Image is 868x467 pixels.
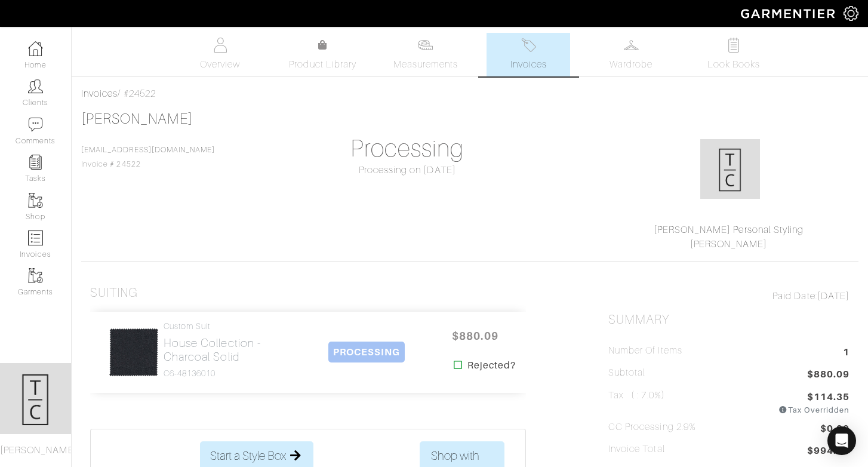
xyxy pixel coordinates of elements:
[287,163,528,177] div: Processing on [DATE]
[654,225,804,235] a: [PERSON_NAME] Personal Styling
[109,327,159,377] img: 2SNk16tekWtBxcCiVcNmTQUS
[772,291,817,302] span: Paid Date:
[521,38,536,53] img: orders-27d20c2124de7fd6de4e0e44c1d41de31381a507db9b33961299e4e07d508b8c.svg
[820,422,849,438] span: $0.00
[281,38,365,72] a: Product Library
[807,444,849,460] span: $994.44
[807,390,849,404] span: $114.35
[90,285,138,300] h3: Suiting
[692,33,775,76] a: Look Books
[843,345,849,361] span: 1
[28,41,43,56] img: dashboard-icon-dbcd8f5a0b271acd01030246c82b418ddd0df26cd7fceb0bd07c9910d44c42f6.png
[81,146,215,154] a: [EMAIL_ADDRESS][DOMAIN_NAME]
[827,426,856,455] div: Open Intercom Messenger
[289,57,356,72] span: Product Library
[200,57,240,72] span: Overview
[28,268,43,283] img: garments-icon-b7da505a4dc4fd61783c78ac3ca0ef83fa9d6f193b1c9dc38574b1d14d53ca28.png
[164,321,299,331] h4: Custom Suit
[213,38,227,53] img: basicinfo-40fd8af6dae0f16599ec9e87c0ef1c0a1fdea2edbe929e3d69a839185d80c458.svg
[28,193,43,208] img: garments-icon-b7da505a4dc4fd61783c78ac3ca0ef83fa9d6f193b1c9dc38574b1d14d53ca28.png
[81,87,858,101] div: / #24522
[28,79,43,94] img: clients-icon-6bae9207a08558b7cb47a8932f037763ab4055f8c8b6bfacd5dc20c3e0201464.png
[624,38,639,53] img: wardrobe-487a4870c1b7c33e795ec22d11cfc2ed9d08956e64fb3008fe2437562e282088.svg
[164,368,299,379] h4: C6-48136010
[589,33,673,76] a: Wardrobe
[608,312,849,327] h2: Summary
[608,367,645,379] h5: Subtotal
[608,390,665,411] h5: Tax ( : 7.0%)
[510,57,547,72] span: Invoices
[28,231,43,245] img: orders-icon-0abe47150d42831381b5fb84f609e132dff9fe21cb692f30cb5eec754e2cba89.png
[393,57,458,72] span: Measurements
[164,321,299,379] a: Custom Suit House Collection - Charcoal Solid C6-48136010
[81,88,118,99] a: Invoices
[844,6,858,21] img: gear-icon-white-bd11855cb880d31180b6d7d6211b90ccbf57a29d726f0c71d8c61bd08dd39cc2.png
[81,146,215,168] span: Invoice # 24522
[164,336,299,364] h2: House Collection - Charcoal Solid
[328,342,405,362] span: PROCESSING
[608,444,665,455] h5: Invoice Total
[287,134,528,163] h1: Processing
[778,404,849,416] div: Tax Overridden
[439,323,511,349] span: $880.09
[418,38,433,53] img: measurements-466bbee1fd09ba9460f595b01e5d73f9e2bff037440d3c8f018324cb6cdf7a4a.svg
[727,38,741,53] img: todo-9ac3debb85659649dc8f770b8b6100bb5dab4b48dedcbae339e5042a72dfd3cc.svg
[178,33,262,76] a: Overview
[608,422,696,433] h5: CC Processing 2.9%
[81,111,193,127] a: [PERSON_NAME]
[384,33,468,76] a: Measurements
[487,33,570,76] a: Invoices
[700,139,760,199] img: xy6mXSck91kMuDdgTatmsT54.png
[608,289,849,303] div: [DATE]
[210,447,286,465] span: Start a Style Box
[807,367,849,383] span: $880.09
[28,155,43,170] img: reminder-icon-8004d30b9f0a5d33ae49ab947aed9ed385cf756f9e5892f1edd6e32f2345188e.png
[707,57,761,72] span: Look Books
[690,239,768,250] a: [PERSON_NAME]
[467,358,516,373] strong: Rejected?
[608,345,682,357] h5: Number of Items
[28,117,43,132] img: comment-icon-a0a6a9ef722e966f86d9cbdc48e553b5cf19dbc54f86b18d962a5391bc8f6eb6.png
[610,57,652,72] span: Wardrobe
[735,3,844,24] img: garmentier-logo-header-white-b43fb05a5012e4ada735d5af1a66efaba907eab6374d6393d1fbf88cb4ef424d.png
